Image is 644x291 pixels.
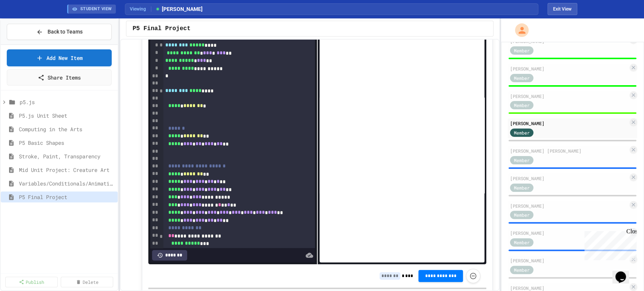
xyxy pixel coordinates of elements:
span: Back to Teams [48,28,83,36]
a: Delete [61,277,113,287]
div: [PERSON_NAME] [PERSON_NAME] [510,147,628,154]
span: Member [514,129,530,136]
div: [PERSON_NAME] [510,175,628,182]
div: [PERSON_NAME] [510,65,628,72]
span: Mid Unit Project: Creature Art [19,166,115,174]
span: Computing in the Arts [19,125,115,133]
div: Chat with us now!Close [3,3,52,48]
span: [PERSON_NAME] [155,5,203,13]
a: Share Items [7,69,112,86]
span: Member [514,157,530,164]
span: P5 Basic Shapes [19,139,115,147]
iframe: chat widget [612,261,636,283]
span: P5.js Unit Sheet [19,112,115,119]
button: Force resubmission of student's answer (Admin only) [466,269,480,283]
div: My Account [507,21,530,39]
span: P5 Final Project [19,193,115,201]
span: Member [514,184,530,191]
span: Member [514,75,530,81]
iframe: chat widget [581,228,636,260]
span: Member [514,211,530,218]
a: Publish [5,277,58,287]
span: Member [514,102,530,109]
button: Back to Teams [7,24,112,40]
span: Member [514,239,530,246]
span: p5.js [20,98,115,106]
span: Stroke, Paint, Transparency [19,152,115,160]
span: Member [514,266,530,273]
div: [PERSON_NAME] [510,202,628,209]
div: [PERSON_NAME] [510,120,628,127]
a: Add New Item [7,49,112,66]
span: Member [514,47,530,54]
div: [PERSON_NAME] [510,257,628,264]
button: Exit student view [547,3,577,15]
span: Variables/Conditionals/Animation [19,179,115,187]
span: P5 Final Project [132,24,191,33]
div: [PERSON_NAME] [510,230,628,236]
div: [PERSON_NAME] [510,93,628,100]
span: Viewing [130,6,151,12]
span: STUDENT VIEW [80,6,112,12]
